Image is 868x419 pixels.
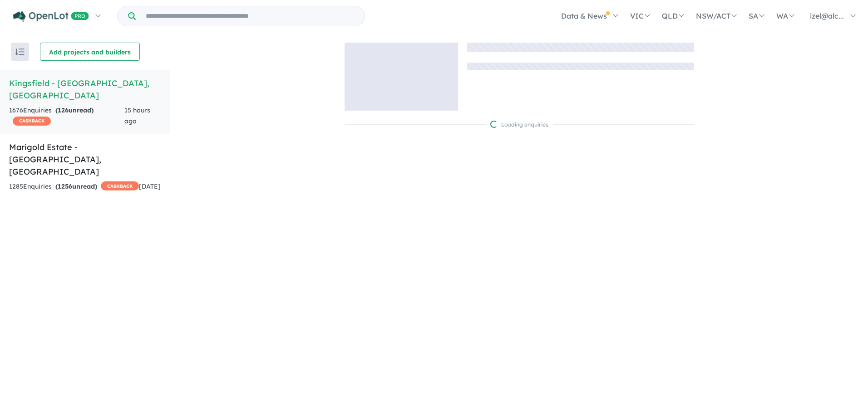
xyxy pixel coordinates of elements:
[58,106,69,114] span: 126
[9,181,139,192] div: 1285 Enquir ies
[490,120,548,129] div: Loading enquiries
[13,117,51,126] span: CASHBACK
[15,49,25,55] img: sort.svg
[9,105,124,127] div: 1676 Enquir ies
[124,106,150,125] span: 15 hours ago
[40,43,140,61] button: Add projects and builders
[138,6,363,26] input: Try estate name, suburb, builder or developer
[139,182,161,190] span: [DATE]
[101,181,139,190] span: CASHBACK
[810,11,844,20] span: izel@alc...
[55,182,97,190] strong: ( unread)
[13,11,89,22] img: Openlot PRO Logo White
[58,182,72,190] span: 1256
[55,106,94,114] strong: ( unread)
[9,141,161,178] h5: Marigold Estate - [GEOGRAPHIC_DATA] , [GEOGRAPHIC_DATA]
[9,77,161,102] h5: Kingsfield - [GEOGRAPHIC_DATA] , [GEOGRAPHIC_DATA]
